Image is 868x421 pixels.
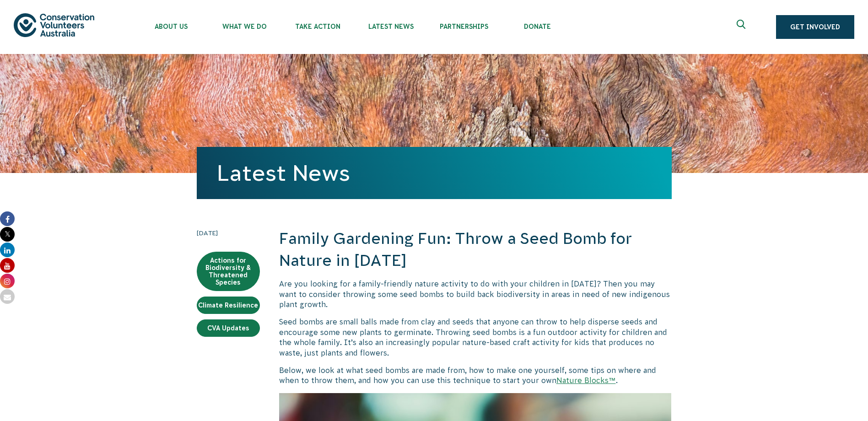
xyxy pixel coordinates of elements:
time: [DATE] [197,228,260,238]
h2: Family Gardening Fun: Throw a Seed Bomb for Nature in [DATE] [279,228,672,271]
a: Nature Blocks™ [556,376,616,384]
p: Seed bombs are small balls made from clay and seeds that anyone can throw to help disperse seeds ... [279,317,672,358]
span: Donate [501,23,574,30]
a: CVA Updates [197,319,260,337]
span: What We Do [208,23,281,30]
span: Partnerships [427,23,501,30]
span: Take Action [281,23,354,30]
a: Get Involved [776,15,854,39]
a: Actions for Biodiversity & Threatened Species [197,252,260,291]
img: logo.svg [14,13,94,37]
span: Latest News [354,23,427,30]
span: Expand search box [737,20,748,34]
a: Latest News [217,161,350,185]
button: Expand search box Close search box [731,16,753,38]
p: Are you looking for a family-friendly nature activity to do with your children in [DATE]? Then yo... [279,279,672,309]
span: About Us [135,23,208,30]
p: Below, we look at what seed bombs are made from, how to make one yourself, some tips on where and... [279,365,672,386]
a: Climate Resilience [197,297,260,314]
